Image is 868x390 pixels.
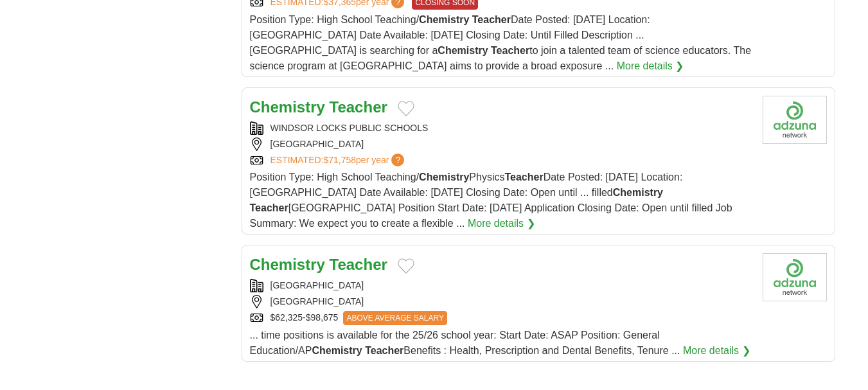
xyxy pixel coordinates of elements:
[472,14,511,25] strong: Teacher
[398,101,414,116] button: Add to favorite jobs
[491,45,529,56] strong: Teacher
[250,172,732,229] span: Position Type: High School Teaching/ Physics Date Posted: [DATE] Location: [GEOGRAPHIC_DATA] Date...
[617,58,684,74] a: More details ❯
[250,98,387,116] a: Chemistry Teacher
[391,154,404,166] span: ?
[323,155,356,165] span: $71,758
[250,295,752,308] div: [GEOGRAPHIC_DATA]
[250,121,752,135] div: WINDSOR LOCKS PUBLIC SCHOOLS
[365,345,403,356] strong: Teacher
[763,96,827,144] img: Company logo
[250,256,387,273] a: Chemistry Teacher
[270,154,407,167] a: ESTIMATED:$71,758per year?
[398,258,414,274] button: Add to favorite jobs
[312,345,362,356] strong: Chemistry
[250,137,752,151] div: [GEOGRAPHIC_DATA]
[250,279,752,292] div: [GEOGRAPHIC_DATA]
[343,311,447,325] span: ABOVE AVERAGE SALARY
[250,330,680,356] span: ... time positions is available for the 25/26 school year: Start Date: ASAP Position: General Edu...
[250,14,752,71] span: Position Type: High School Teaching/ Date Posted: [DATE] Location: [GEOGRAPHIC_DATA] Date Availab...
[250,256,325,273] strong: Chemistry
[683,343,750,359] a: More details ❯
[763,253,827,301] img: Company logo
[419,172,469,182] strong: Chemistry
[250,311,752,325] div: $62,325-$98,675
[438,45,488,56] strong: Chemistry
[468,216,535,231] a: More details ❯
[330,256,387,273] strong: Teacher
[250,202,288,213] strong: Teacher
[419,14,469,25] strong: Chemistry
[504,172,543,182] strong: Teacher
[250,98,325,116] strong: Chemistry
[613,187,663,198] strong: Chemistry
[330,98,387,116] strong: Teacher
